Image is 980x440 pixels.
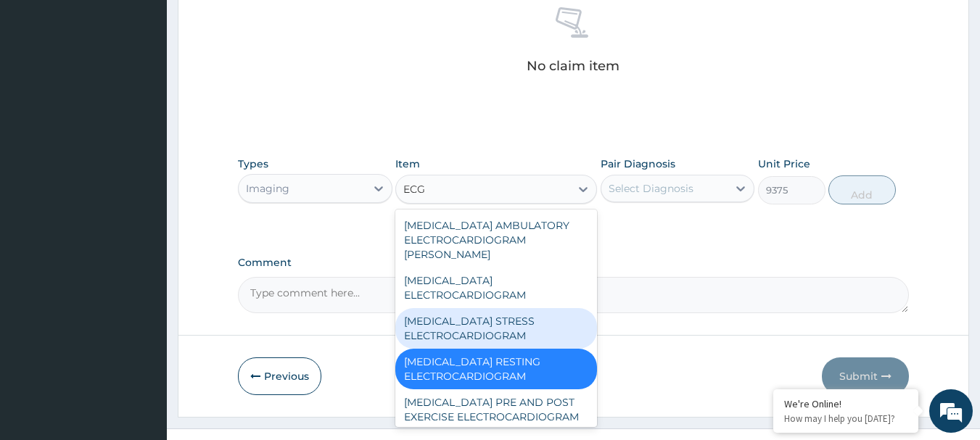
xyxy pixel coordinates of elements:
[395,212,597,267] div: [MEDICAL_DATA] AMBULATORY ELECTROCARDIOGRAM [PERSON_NAME]
[7,289,276,340] textarea: Type your message and hit 'Enter'
[609,181,693,196] div: Select Diagnosis
[395,389,597,430] div: [MEDICAL_DATA] PRE AND POST EXERCISE ELECTROCARDIOGRAM
[395,267,597,308] div: [MEDICAL_DATA] ELECTROCARDIOGRAM
[758,157,810,171] label: Unit Price
[246,181,289,196] div: Imaging
[395,308,597,349] div: [MEDICAL_DATA] STRESS ELECTROCARDIOGRAM
[784,412,907,425] p: How may I help you today?
[238,357,321,395] button: Previous
[27,72,59,109] img: d_794563401_company_1708531726252_794563401
[75,81,244,100] div: Chat with us now
[395,349,597,389] div: [MEDICAL_DATA] RESTING ELECTROCARDIOGRAM
[601,157,675,171] label: Pair Diagnosis
[238,7,273,42] div: Minimize live chat window
[84,129,200,275] span: We're online!
[822,357,909,395] button: Submit
[527,59,619,73] p: No claim item
[828,175,896,204] button: Add
[784,397,907,410] div: We're Online!
[395,157,420,171] label: Item
[238,257,910,269] label: Comment
[238,158,268,170] label: Types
